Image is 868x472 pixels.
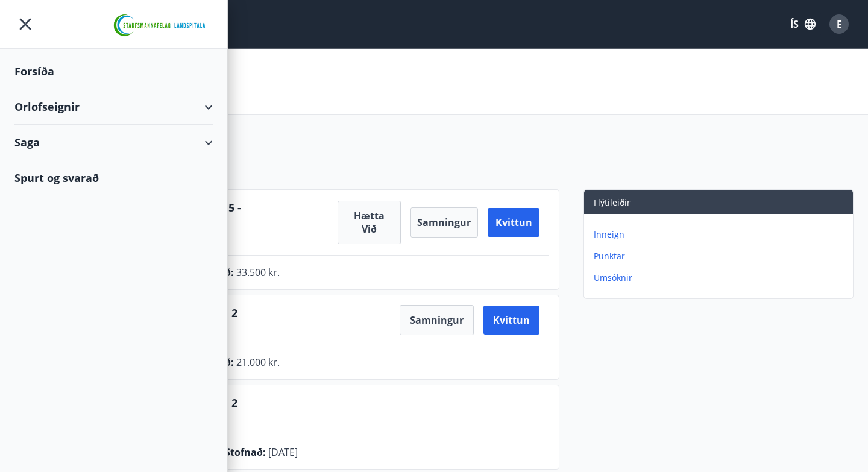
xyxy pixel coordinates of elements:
div: Spurt og svarað [14,160,213,195]
span: [DATE] [268,445,298,459]
span: Flýtileiðir [594,197,631,208]
span: 21.000 kr. [236,356,280,369]
div: Orlofseignir [14,89,213,125]
img: union_logo [108,13,213,37]
div: Saga [14,125,213,160]
button: Kvittun [488,208,539,237]
span: Stofnað : [225,445,266,459]
p: Inneign [594,228,848,241]
button: ÍS [784,13,822,35]
span: E [837,17,842,31]
p: Punktar [594,250,848,262]
button: Kvittun [483,306,539,335]
div: Forsíða [14,54,213,89]
p: Umsóknir [594,272,848,284]
span: 33.500 kr. [236,266,280,279]
button: Samningur [410,207,479,238]
button: E [825,10,854,39]
button: Hætta við [338,201,401,244]
button: menu [14,13,36,35]
button: Samningur [400,305,474,335]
